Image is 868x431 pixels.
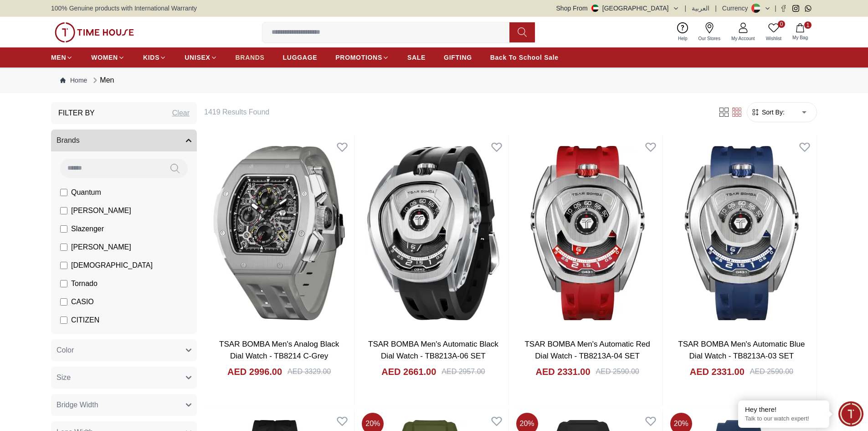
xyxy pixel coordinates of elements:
[556,4,679,13] button: Shop From[GEOGRAPHIC_DATA]
[143,49,166,66] a: KIDS
[805,5,812,12] a: Whatsapp
[358,135,508,331] img: TSAR BOMBA Men's Automatic Black Dial Watch - TB8213A-06 SET
[60,244,67,251] input: [PERSON_NAME]
[60,225,67,233] input: Slazenger
[227,365,282,378] h4: AED 2996.00
[60,207,67,214] input: [PERSON_NAME]
[51,49,73,66] a: MEN
[760,108,785,117] span: Sort By:
[283,49,318,66] a: LUGGAGE
[71,315,99,326] span: CITIZEN
[368,340,498,360] a: TSAR BOMBA Men's Automatic Black Dial Watch - TB8213A-06 SET
[685,4,687,13] span: |
[750,366,793,377] div: AED 2590.00
[690,365,745,378] h4: AED 2331.00
[524,340,650,360] a: TSAR BOMBA Men's Automatic Red Dial Watch - TB8213A-04 SET
[789,34,812,41] span: My Bag
[778,21,785,28] span: 0
[745,415,822,423] p: Talk to our watch expert!
[51,130,197,151] button: Brands
[444,53,472,62] span: GIFTING
[728,35,759,42] span: My Account
[58,108,95,119] h3: Filter By
[185,49,217,66] a: UNISEX
[792,5,799,12] a: Instagram
[673,21,693,44] a: Help
[185,53,210,62] span: UNISEX
[780,5,787,12] a: Facebook
[204,135,354,331] img: TSAR BOMBA Men's Analog Black Dial Watch - TB8214 C-Grey
[283,53,318,62] span: LUGGAGE
[695,35,724,42] span: Our Stores
[71,333,97,344] span: GUESS
[60,280,67,287] input: Tornado
[787,21,813,43] button: 1My Bag
[60,262,67,269] input: [DEMOGRAPHIC_DATA]
[55,22,134,42] img: ...
[71,278,98,289] span: Tornado
[71,296,94,307] span: CASIO
[51,367,197,389] button: Size
[838,401,863,426] div: Chat Widget
[71,187,101,198] span: Quantum
[745,405,822,414] div: Hey there!
[596,366,639,377] div: AED 2590.00
[91,53,118,62] span: WOMEN
[60,189,67,196] input: Quantum
[775,4,776,13] span: |
[143,53,159,62] span: KIDS
[56,135,80,146] span: Brands
[513,135,663,331] img: TSAR BOMBA Men's Automatic Red Dial Watch - TB8213A-04 SET
[692,4,709,13] button: العربية
[693,21,726,44] a: Our Stores
[56,400,98,410] span: Bridge Width
[407,49,426,66] a: SALE
[674,35,691,42] span: Help
[51,339,197,361] button: Color
[762,35,785,42] span: Wishlist
[442,366,485,377] div: AED 2957.00
[51,4,197,13] span: 100% Genuine products with International Warranty
[71,260,153,271] span: [DEMOGRAPHIC_DATA]
[535,365,590,378] h4: AED 2331.00
[335,49,389,66] a: PROMOTIONS
[678,340,805,360] a: TSAR BOMBA Men's Automatic Blue Dial Watch - TB8213A-03 SET
[236,49,265,66] a: BRANDS
[335,53,382,62] span: PROMOTIONS
[444,49,472,66] a: GIFTING
[60,76,87,85] a: Home
[51,53,66,62] span: MEN
[288,366,331,377] div: AED 3329.00
[60,298,67,306] input: CASIO
[490,53,559,62] span: Back To School Sale
[60,317,67,324] input: CITIZEN
[204,107,707,118] h6: 1419 Results Found
[56,372,71,383] span: Size
[51,68,817,93] nav: Breadcrumb
[71,223,104,234] span: Slazenger
[804,21,812,29] span: 1
[56,345,74,356] span: Color
[751,108,785,117] button: Sort By:
[760,21,787,44] a: 0Wishlist
[407,53,426,62] span: SALE
[236,53,265,62] span: BRANDS
[71,242,131,253] span: [PERSON_NAME]
[71,205,131,216] span: [PERSON_NAME]
[91,49,125,66] a: WOMEN
[219,340,339,360] a: TSAR BOMBA Men's Analog Black Dial Watch - TB8214 C-Grey
[591,5,599,12] img: United Arab Emirates
[381,365,436,378] h4: AED 2661.00
[715,4,717,13] span: |
[722,4,752,13] div: Currency
[172,108,190,119] div: Clear
[51,394,197,416] button: Bridge Width
[91,75,114,86] div: Men
[667,135,817,331] img: TSAR BOMBA Men's Automatic Blue Dial Watch - TB8213A-03 SET
[490,49,559,66] a: Back To School Sale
